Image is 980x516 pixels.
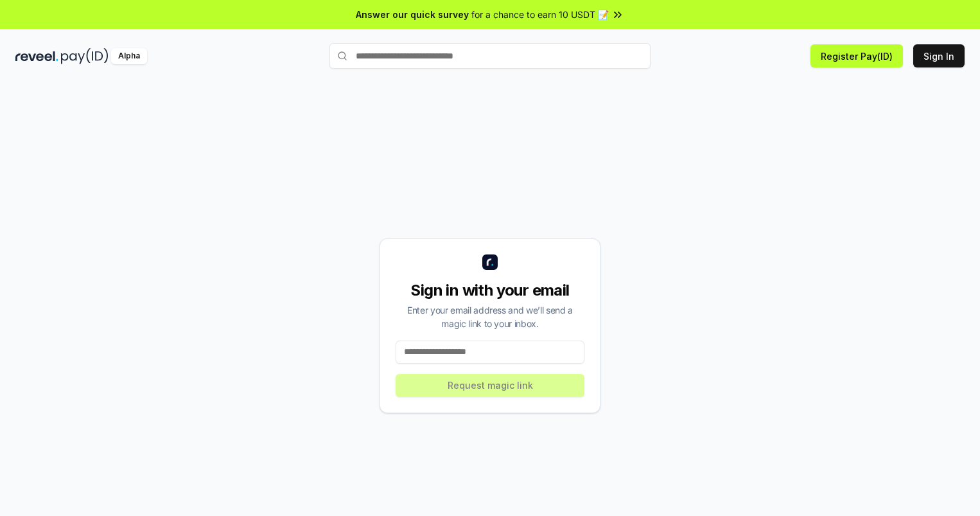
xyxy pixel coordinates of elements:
button: Register Pay(ID) [810,44,903,67]
div: Enter your email address and we’ll send a magic link to your inbox. [396,303,584,330]
span: for a chance to earn 10 USDT 📝 [471,8,609,21]
img: pay_id [61,48,109,64]
div: Alpha [111,48,147,64]
img: reveel_dark [15,48,58,64]
button: Sign In [913,44,965,67]
span: Answer our quick survey [356,8,469,21]
div: Sign in with your email [396,280,584,301]
img: logo_small [482,254,498,270]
